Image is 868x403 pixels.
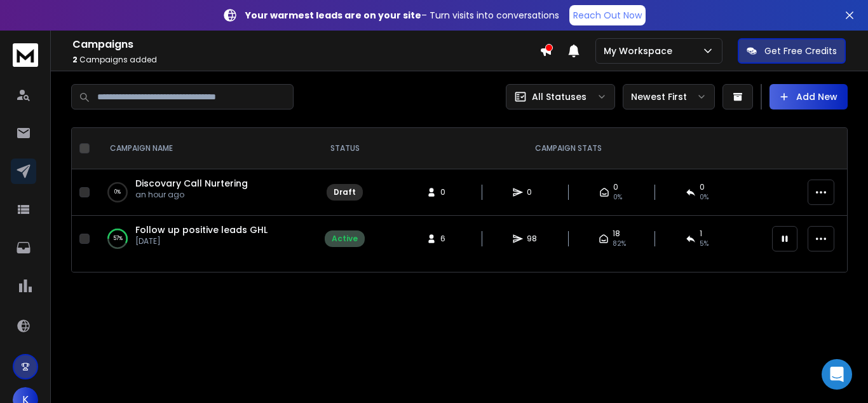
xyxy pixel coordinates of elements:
[613,182,618,192] span: 0
[700,192,709,202] span: 0%
[95,128,317,169] th: CAMPAIGN NAME
[770,84,848,110] button: Add New
[245,9,559,22] p: – Turn visits into conversations
[72,55,539,65] p: Campaigns added
[317,128,372,169] th: STATUS
[527,234,539,244] span: 98
[700,229,702,239] span: 1
[135,236,268,246] p: [DATE]
[72,37,539,52] h1: Campaigns
[623,84,715,110] button: Newest First
[822,359,852,390] div: Open Intercom Messenger
[334,187,356,197] div: Draft
[95,169,317,216] td: 0%Discovary Call Nurteringan hour ago
[440,234,453,244] span: 6
[13,43,38,67] img: logo
[573,9,642,22] p: Reach Out Now
[95,216,317,262] td: 57%Follow up positive leads GHL[DATE]
[738,38,846,64] button: Get Free Credits
[569,5,646,25] a: Reach Out Now
[527,187,539,197] span: 0
[440,187,453,197] span: 0
[613,239,626,249] span: 82 %
[532,90,587,103] p: All Statuses
[604,45,677,57] p: My Workspace
[114,186,121,199] p: 0 %
[135,223,268,236] a: Follow up positive leads GHL
[700,182,705,192] span: 0
[700,239,709,249] span: 5 %
[332,234,358,244] div: Active
[245,9,421,22] strong: Your warmest leads are on your site
[135,177,248,190] a: Discovary Call Nurtering
[613,229,620,239] span: 18
[72,54,78,65] span: 2
[613,192,622,202] span: 0%
[113,232,123,245] p: 57 %
[372,128,764,169] th: CAMPAIGN STATS
[764,45,837,57] p: Get Free Credits
[135,190,248,200] p: an hour ago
